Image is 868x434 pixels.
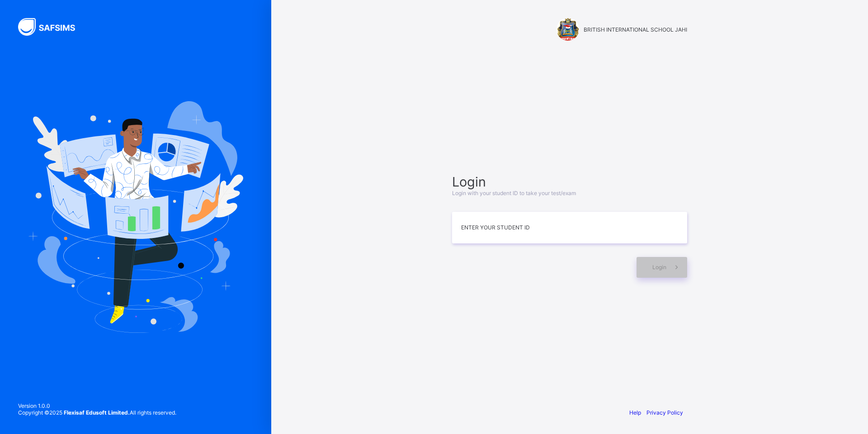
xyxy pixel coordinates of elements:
span: Login [652,264,666,271]
img: Hero Image [28,101,243,332]
span: BRITISH INTERNATIONAL SCHOOL JAHI [584,26,687,33]
a: Privacy Policy [646,409,683,416]
img: SAFSIMS Logo [18,18,86,36]
span: Login [452,174,687,190]
strong: Flexisaf Edusoft Limited. [64,409,130,416]
span: Login with your student ID to take your test/exam [452,190,576,196]
span: Copyright © 2025 All rights reserved. [18,409,176,416]
span: Version 1.0.0 [18,402,176,409]
a: Help [629,409,641,416]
